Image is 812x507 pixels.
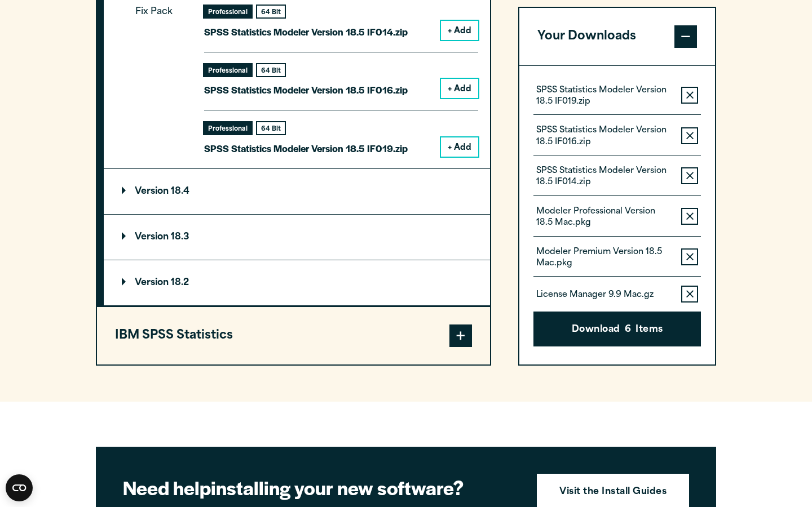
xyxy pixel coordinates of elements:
[204,6,251,17] div: Professional
[559,485,667,500] strong: Visit the Install Guides
[441,137,478,157] button: + Add
[441,21,478,40] button: + Add
[257,6,285,17] div: 64 Bit
[6,474,33,501] button: Open CMP widget
[122,233,189,242] p: Version 18.3
[441,79,478,98] button: + Add
[204,122,251,134] div: Professional
[104,169,490,214] summary: Version 18.4
[257,122,285,134] div: 64 Bit
[536,125,672,148] p: SPSS Statistics Modeler Version 18.5 IF016.zip
[97,307,490,364] button: IBM SPSS Statistics
[135,4,186,148] p: Fix Pack
[533,312,701,346] button: Download6Items
[204,64,251,76] div: Professional
[536,206,672,229] p: Modeler Professional Version 18.5 Mac.pkg
[536,166,672,188] p: SPSS Statistics Modeler Version 18.5 IF014.zip
[104,260,490,305] summary: Version 18.2
[104,215,490,260] summary: Version 18.3
[536,290,654,301] p: License Manager 9.9 Mac.gz
[123,475,518,500] h2: installing your new software?
[625,323,631,337] span: 6
[204,82,408,98] p: SPSS Statistics Modeler Version 18.5 IF016.zip
[204,24,408,40] p: SPSS Statistics Modeler Version 18.5 IF014.zip
[519,8,715,65] button: Your Downloads
[257,64,285,76] div: 64 Bit
[519,65,715,364] div: Your Downloads
[123,474,211,501] strong: Need help
[122,278,189,287] p: Version 18.2
[204,140,408,157] p: SPSS Statistics Modeler Version 18.5 IF019.zip
[536,246,672,269] p: Modeler Premium Version 18.5 Mac.pkg
[536,85,672,108] p: SPSS Statistics Modeler Version 18.5 IF019.zip
[122,187,189,196] p: Version 18.4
